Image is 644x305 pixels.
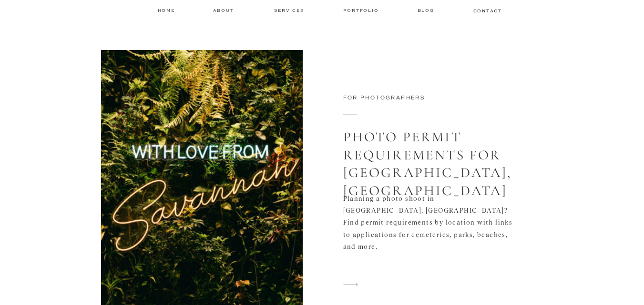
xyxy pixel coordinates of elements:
a: Photo Permit Requirements for [GEOGRAPHIC_DATA], [GEOGRAPHIC_DATA] [343,128,511,199]
a: Blog [418,7,437,14]
p: Planning a photo shoot in [GEOGRAPHIC_DATA], [GEOGRAPHIC_DATA]? Find permit requirements by locat... [343,192,516,252]
a: home [158,7,176,13]
a: Photo Permit Requirements for Savannah, GA [337,278,364,292]
a: For Photographers [343,95,425,101]
a: about [213,7,237,14]
a: Portfolio [343,7,381,14]
a: contact [473,8,501,13]
a: services [274,7,306,13]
